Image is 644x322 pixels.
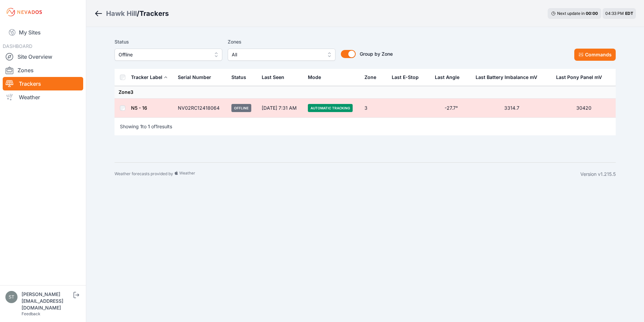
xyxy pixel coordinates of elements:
a: My Sites [3,24,83,41]
button: All [228,49,335,61]
span: DASHBOARD [3,43,32,49]
a: Trackers [3,77,83,90]
span: Group by Zone [360,51,393,57]
span: Offline [231,104,251,112]
img: Nevados [5,7,43,18]
button: Last Angle [435,69,465,85]
button: Mode [308,69,326,85]
a: Hawk Hill [106,9,137,18]
td: [DATE] 7:31 AM [258,99,304,118]
span: Automatic Tracking [308,104,353,112]
button: Last Battery Imbalance mV [476,69,543,85]
div: Zone [364,74,376,81]
button: Tracker Label [131,69,168,85]
a: Site Overview [3,50,83,63]
div: Tracker Label [131,74,162,81]
span: Offline [119,51,209,59]
span: Next update in [557,11,585,16]
span: 1 [148,124,150,129]
span: All [232,51,322,59]
td: 3 [360,99,387,118]
span: 1 [140,124,142,129]
label: Zones [228,38,335,46]
td: -27.7° [431,99,472,118]
div: Last Pony Panel mV [556,74,602,81]
div: Last E-Stop [392,74,419,81]
button: Status [231,69,252,85]
button: Last Pony Panel mV [556,69,607,85]
a: Zones [3,63,83,77]
div: Weather forecasts provided by [115,171,580,178]
img: steve@nevados.solar [5,291,18,303]
span: 04:33 PM [605,11,624,16]
td: 30420 [552,99,616,118]
div: Mode [308,74,321,81]
div: Status [231,74,246,81]
div: Last Seen [262,69,300,85]
nav: Breadcrumb [94,5,169,22]
a: N5 - 16 [131,105,147,111]
div: 00 : 00 [586,11,598,16]
div: Last Battery Imbalance mV [476,74,537,81]
div: [PERSON_NAME][EMAIL_ADDRESS][DOMAIN_NAME] [22,291,72,311]
button: Offline [115,49,222,61]
td: 3314.7 [472,99,552,118]
td: Zone 3 [115,86,616,99]
button: Commands [574,49,616,61]
div: Last Angle [435,74,459,81]
div: Version v1.215.5 [580,171,616,178]
h3: Trackers [139,9,169,18]
span: / [137,9,139,18]
a: Feedback [22,311,40,316]
td: NV02RC12418064 [174,99,227,118]
button: Serial Number [178,69,217,85]
span: EDT [625,11,633,16]
button: Zone [364,69,382,85]
a: Weather [3,90,83,104]
div: Serial Number [178,74,211,81]
p: Showing to of results [120,123,172,130]
span: 1 [156,124,158,129]
label: Status [115,38,222,46]
button: Last E-Stop [392,69,424,85]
